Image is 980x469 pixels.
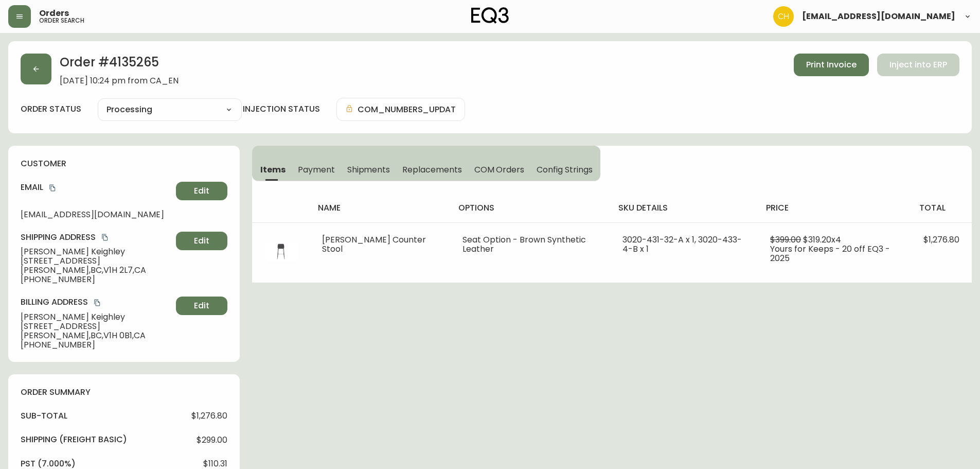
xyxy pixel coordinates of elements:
span: $110.31 [203,459,227,468]
span: $1,276.80 [923,234,959,246]
li: Seat Option - Brown Synthetic Leather [462,235,598,254]
span: Edit [194,300,209,311]
button: Edit [176,297,227,315]
span: Payment [298,164,335,175]
span: [PERSON_NAME] , BC , V1H 0B1 , CA [21,331,172,340]
img: logo [471,7,509,24]
h4: injection status [243,103,320,115]
span: [PERSON_NAME] Counter Stool [322,234,426,255]
button: Edit [176,182,227,200]
h4: Shipping ( Freight Basic ) [21,434,127,445]
button: copy [100,232,110,242]
span: Orders [39,9,69,18]
span: COM Orders [474,164,525,175]
span: Replacements [402,164,461,175]
span: $319.20 x 4 [803,234,841,246]
span: Items [260,164,286,175]
h4: Billing Address [21,297,172,308]
span: [PHONE_NUMBER] [21,275,172,284]
h4: Email [21,182,172,193]
label: order status [21,103,81,115]
span: Config Strings [537,164,592,175]
h4: order summary [21,387,227,398]
span: [PHONE_NUMBER] [21,340,172,350]
span: [PERSON_NAME] Keighley [21,247,172,256]
img: 3020-433-MC-400-1-cknrrdvvt1qjt015037wuoazf.jpg [264,235,297,268]
span: [EMAIL_ADDRESS][DOMAIN_NAME] [802,12,955,21]
span: $299.00 [197,436,227,445]
span: Yours for Keeps - 20 off EQ3 - 2025 [770,243,890,264]
span: [STREET_ADDRESS] [21,256,172,266]
span: [STREET_ADDRESS] [21,322,172,331]
h4: options [458,202,602,214]
button: copy [47,183,58,193]
span: Shipments [347,164,390,175]
span: [PERSON_NAME] , BC , V1H 2L7 , CA [21,266,172,275]
span: Edit [194,235,209,247]
h4: sub-total [21,410,67,422]
span: $1,276.80 [191,411,227,421]
h4: customer [21,158,227,169]
span: $399.00 [770,234,801,246]
span: Print Invoice [806,59,857,71]
h4: price [766,202,903,214]
button: Print Invoice [794,54,869,76]
h4: Shipping Address [21,232,172,243]
span: [PERSON_NAME] Keighley [21,312,172,322]
button: copy [92,298,102,308]
h4: sku details [618,202,750,214]
h4: total [919,202,964,214]
h5: order search [39,18,84,24]
h2: Order # 4135265 [60,54,179,76]
h4: name [318,202,442,214]
img: 6288462cea190ebb98a2c2f3c744dd7e [773,6,794,27]
span: Edit [194,185,209,197]
span: [DATE] 10:24 pm from CA_EN [60,76,179,85]
span: [EMAIL_ADDRESS][DOMAIN_NAME] [21,210,172,219]
button: Edit [176,232,227,250]
span: 3020-431-32-A x 1, 3020-433-4-B x 1 [622,234,742,255]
